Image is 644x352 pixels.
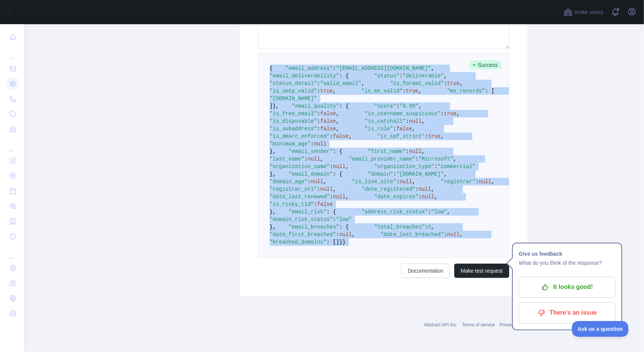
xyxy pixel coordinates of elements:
[333,164,346,170] span: null
[447,232,460,238] span: null
[333,148,343,154] span: : {
[412,179,415,185] span: ,
[454,264,509,278] button: Make test request
[352,179,397,185] span: "is_live_site"
[441,179,475,185] span: "registrar"
[352,232,355,238] span: ,
[441,111,444,117] span: :
[431,65,434,71] span: ,
[336,126,339,132] span: ,
[6,137,18,153] div: ...
[438,164,476,170] span: "commercial"
[289,224,339,230] span: "email_breaches"
[320,126,336,132] span: false
[336,111,339,117] span: ,
[317,80,320,86] span: :
[361,80,364,86] span: ,
[428,209,431,215] span: :
[519,259,615,268] p: What do you think of the response?
[412,126,415,132] span: ,
[311,141,314,147] span: :
[317,88,320,94] span: :
[519,277,615,298] button: It looks good!
[270,186,317,192] span: "registrar_url"
[447,80,460,86] span: true
[343,239,346,245] span: }
[397,126,412,132] span: false
[289,148,333,154] span: "email_sender"
[422,118,425,124] span: ,
[314,141,327,147] span: null
[270,111,317,117] span: "is_free_email"
[314,201,317,207] span: :
[330,194,333,200] span: :
[470,60,502,69] span: Success
[333,171,343,177] span: : {
[400,103,418,109] span: "0.99"
[572,321,629,337] iframe: Toggle Customer Support
[270,239,327,245] span: "breached_domains"
[270,133,330,139] span: "is_dmarc_enforced"
[519,250,615,259] h1: Give us feedback
[418,156,453,162] span: "Microsoft"
[333,65,336,71] span: :
[361,186,415,192] span: "date_registered"
[381,232,444,238] span: "date_last_breached"
[390,80,444,86] span: "is_format_valid"
[317,118,320,124] span: :
[270,171,276,177] span: },
[6,45,18,60] div: ...
[418,103,421,109] span: ,
[425,133,428,139] span: :
[270,194,330,200] span: "date_last_renewed"
[270,141,311,147] span: "minimum_age"
[330,133,333,139] span: :
[365,111,441,117] span: "is_username_suspicious"
[339,239,342,245] span: }
[415,186,418,192] span: :
[336,65,431,71] span: "[EMAIL_ADDRESS][DOMAIN_NAME]"
[393,171,396,177] span: :
[524,281,610,294] p: It looks good!
[311,179,324,185] span: null
[327,239,340,245] span: : []
[307,156,320,162] span: null
[400,179,412,185] span: null
[292,103,339,109] span: "email_quality"
[574,8,603,17] span: Invite users
[333,133,349,139] span: false
[428,133,441,139] span: true
[418,88,421,94] span: ,
[333,216,336,222] span: :
[374,103,397,109] span: "score"
[273,103,279,109] span: },
[374,73,400,79] span: "status"
[453,156,456,162] span: ,
[270,103,273,109] span: ]
[270,201,314,207] span: "is_risky_tld"
[320,80,361,86] span: "valid_email"
[270,216,333,222] span: "domain_risk_status"
[270,96,317,102] span: "[DOMAIN_NAME]"
[365,126,393,132] span: "is_role"
[270,126,317,132] span: "is_subaddress"
[336,216,352,222] span: "low"
[456,111,460,117] span: ,
[270,232,336,238] span: "date_first_breached"
[431,209,447,215] span: "low"
[320,156,323,162] span: ,
[270,65,273,71] span: {
[460,80,463,86] span: ,
[462,322,495,327] a: Terms of service
[346,194,349,200] span: ,
[333,88,336,94] span: ,
[447,88,485,94] span: "mx_records"
[333,194,346,200] span: null
[425,224,428,230] span: :
[374,194,419,200] span: "date_expires"
[320,118,336,124] span: false
[431,186,434,192] span: ,
[377,133,425,139] span: "is_spf_strict"
[327,209,336,215] span: : {
[401,264,450,278] a: Documentation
